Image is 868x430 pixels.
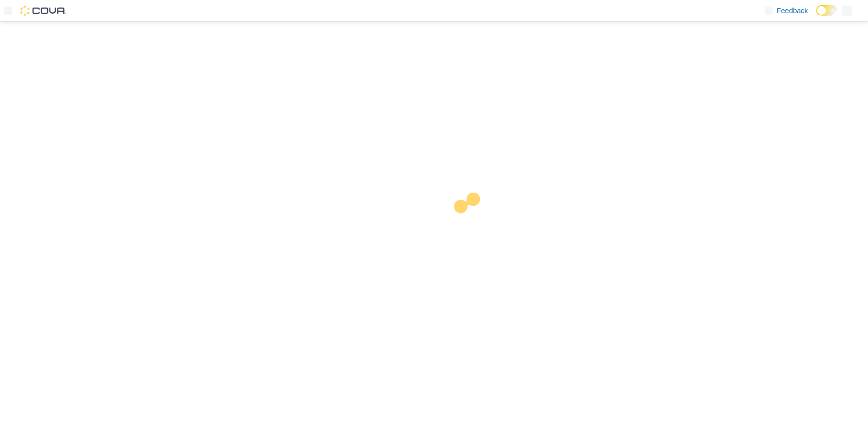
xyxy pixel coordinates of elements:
img: Cova [20,6,66,16]
span: Dark Mode [816,16,817,16]
img: cova-loader [434,185,510,261]
input: Dark Mode [816,5,837,16]
a: Feedback [761,1,812,21]
span: Feedback [777,6,808,16]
